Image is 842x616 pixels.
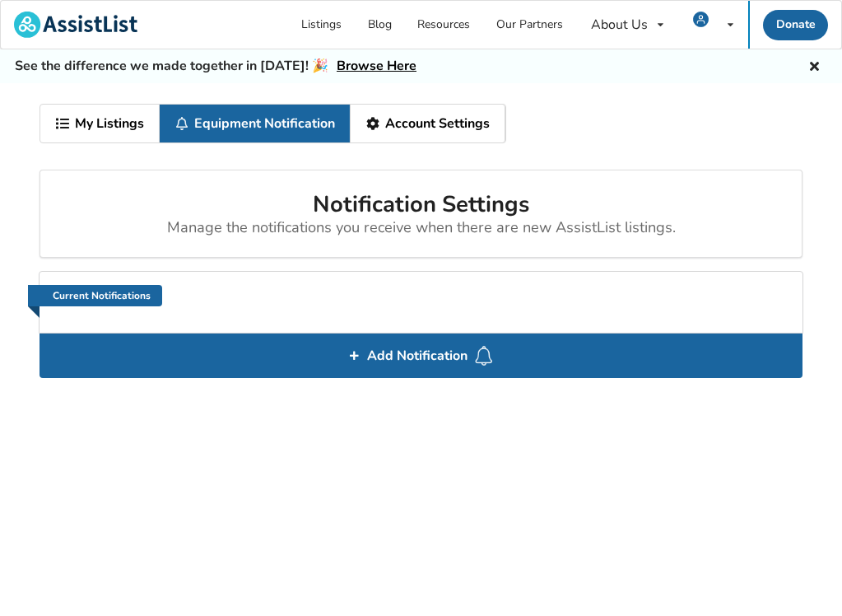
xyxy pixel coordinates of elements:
[591,18,648,31] div: About Us
[355,1,405,49] a: Blog
[763,10,829,40] a: Donate
[361,343,474,369] span: Add Notification
[289,1,356,49] a: Listings
[40,334,802,378] div: Add Notification
[53,219,789,237] div: Manage the notifications you receive when there are new AssistList listings.
[693,12,709,27] img: user icon
[405,1,484,49] a: Resources
[15,58,416,75] h5: See the difference we made together in [DATE]! 🎉
[14,12,137,38] img: assistlist-logo
[40,105,160,142] a: My Listings
[483,1,576,49] a: Our Partners
[28,285,163,306] a: Current Notifications
[337,57,416,75] a: Browse Here
[53,190,789,237] h2: Notification Settings
[351,105,505,142] a: Account Settings
[160,105,351,142] a: Equipment Notification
